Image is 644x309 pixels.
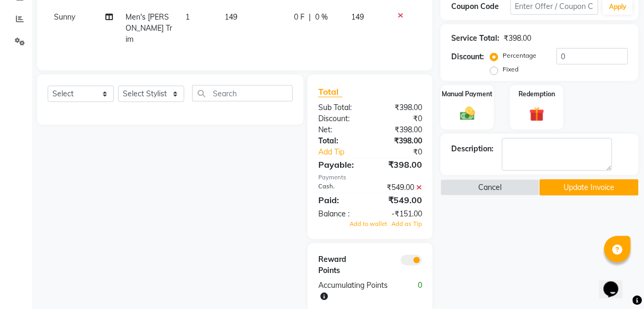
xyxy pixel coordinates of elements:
[225,12,238,22] span: 149
[442,89,493,99] label: Manual Payment
[400,280,431,303] div: 0
[503,65,518,74] label: Fixed
[318,173,422,182] div: Payments
[518,89,555,99] label: Redemption
[455,105,480,122] img: _cash.svg
[380,147,430,158] div: ₹0
[540,179,639,196] button: Update Invoice
[185,12,190,22] span: 1
[309,12,311,23] span: |
[310,194,370,206] div: Paid:
[350,220,387,228] span: Add to wallet
[318,86,343,97] span: Total
[503,51,536,60] label: Percentage
[310,124,370,135] div: Net:
[504,33,531,44] div: ₹398.00
[294,12,305,23] span: 0 F
[391,220,422,228] span: Add as Tip
[451,143,494,154] div: Description:
[370,158,430,171] div: ₹398.00
[525,105,549,124] img: _gift.svg
[310,147,380,158] a: Add Tip
[310,158,370,171] div: Payable:
[370,102,430,113] div: ₹398.00
[310,280,400,303] div: Accumulating Points
[310,135,370,147] div: Total:
[451,1,510,12] div: Coupon Code
[192,85,293,102] input: Search
[370,135,430,147] div: ₹398.00
[370,113,430,124] div: ₹0
[310,182,370,193] div: Cash.
[451,51,484,62] div: Discount:
[315,12,328,23] span: 0 %
[370,124,430,135] div: ₹398.00
[600,267,633,298] iframe: chat widget
[310,208,370,220] div: Balance :
[352,12,364,22] span: 149
[370,208,430,220] div: -₹151.00
[310,102,370,113] div: Sub Total:
[451,33,499,44] div: Service Total:
[310,254,370,276] div: Reward Points
[310,113,370,124] div: Discount:
[370,194,430,206] div: ₹549.00
[370,182,430,193] div: ₹549.00
[54,12,75,22] span: Sunny
[126,12,172,44] span: Men's [PERSON_NAME] Trim
[441,179,540,196] button: Cancel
